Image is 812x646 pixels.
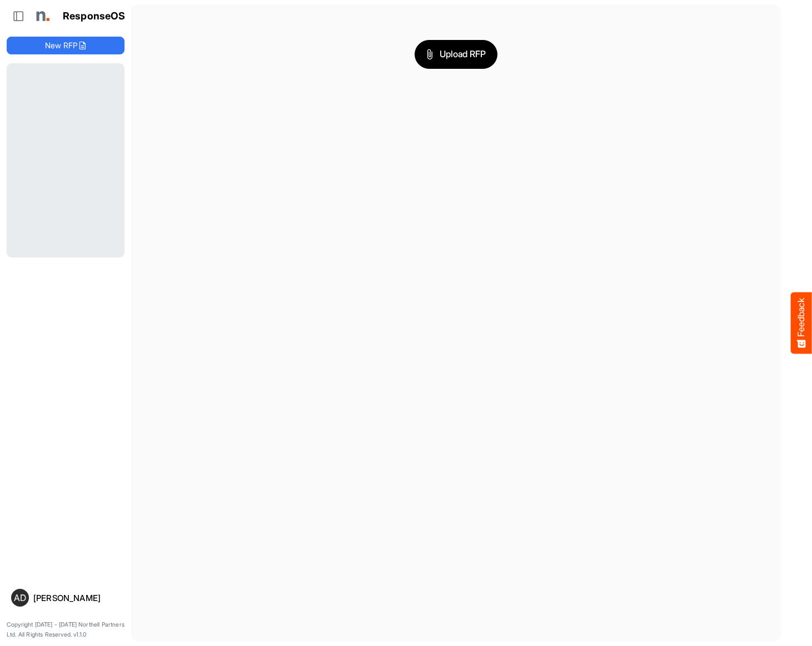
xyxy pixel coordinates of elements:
span: AD [14,593,26,602]
button: Upload RFP [415,40,498,69]
div: Loading... [7,63,124,257]
button: New RFP [7,37,124,54]
span: Upload RFP [426,47,486,62]
h1: ResponseOS [63,11,126,22]
button: Feedback [791,292,812,354]
p: Copyright [DATE] - [DATE] Northell Partners Ltd. All Rights Reserved. v1.1.0 [7,620,124,639]
div: [PERSON_NAME] [33,594,120,602]
img: Northell [31,5,53,27]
